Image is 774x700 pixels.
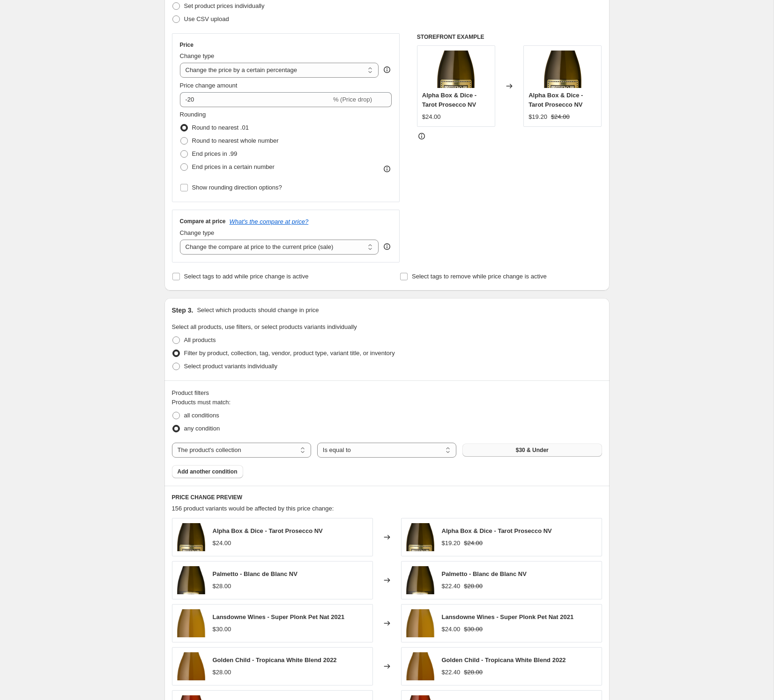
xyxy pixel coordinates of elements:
[442,625,461,634] div: $24.00
[197,306,319,315] p: Select which products should change in price
[184,412,219,419] span: all conditions
[551,112,570,122] strike: $24.00
[184,350,395,357] span: Filter by product, collection, tag, vendor, product type, variant title, or inventory
[172,465,243,478] button: Add another condition
[213,613,345,620] span: Lansdowne Wines - Super Plonk Pet Nat 2021
[177,566,205,594] img: Palmetto-Blanc-De-Blanc-NV2_80x.png
[192,124,249,131] span: Round to nearest .01
[230,218,309,225] button: What's the compare at price?
[422,112,441,122] div: $24.00
[422,92,476,108] span: Alpha Box & Dice - Tarot Prosecco NV
[406,609,434,637] img: 24-10-21BottleShot-13copy_80x.png
[464,582,483,591] strike: $28.00
[180,229,215,236] span: Change type
[184,363,277,370] span: Select product variants individually
[213,582,231,591] div: $28.00
[442,527,552,534] span: Alpha Box & Dice - Tarot Prosecco NV
[172,399,231,406] span: Products must match:
[177,523,205,551] img: BottleShot-22copy_9ed489ce-1be6-4c14-818f-eb2f2d68abb0_80x.png
[528,92,583,108] span: Alpha Box & Dice - Tarot Prosecco NV
[213,527,323,534] span: Alpha Box & Dice - Tarot Prosecco NV
[192,137,279,144] span: Round to nearest whole number
[184,425,220,432] span: any condition
[192,163,275,170] span: End prices in a certain number
[180,92,331,107] input: -15
[382,242,392,251] div: help
[528,112,547,122] div: $19.20
[442,668,461,677] div: $22.40
[177,652,205,680] img: BottleShot-13copy_716414c9-a02d-4724-8ac3-5ae4613479cf_80x.png
[177,609,205,637] img: 24-10-21BottleShot-13copy_80x.png
[442,570,527,577] span: Palmetto - Blanc de Blanc NV
[178,468,238,475] span: Add another condition
[213,539,231,548] div: $24.00
[184,336,216,343] span: All products
[462,444,602,457] button: $30 & Under
[180,111,206,118] span: Rounding
[172,505,334,512] span: 156 product variants would be affected by this price change:
[333,96,372,103] span: % (Price drop)
[172,323,357,330] span: Select all products, use filters, or select products variants individually
[464,539,483,548] strike: $24.00
[442,582,461,591] div: $22.40
[192,184,282,191] span: Show rounding direction options?
[180,41,193,49] h3: Price
[417,33,602,41] h6: STOREFRONT EXAMPLE
[464,625,483,634] strike: $30.00
[412,273,547,280] span: Select tags to remove while price change is active
[184,273,309,280] span: Select tags to add while price change is active
[442,539,461,548] div: $19.20
[180,218,226,225] h3: Compare at price
[442,613,574,620] span: Lansdowne Wines - Super Plonk Pet Nat 2021
[382,65,392,74] div: help
[172,388,602,398] div: Product filters
[172,494,602,501] h6: PRICE CHANGE PREVIEW
[406,652,434,680] img: BottleShot-13copy_716414c9-a02d-4724-8ac3-5ae4613479cf_80x.png
[213,668,231,677] div: $28.00
[213,656,337,664] span: Golden Child - Tropicana White Blend 2022
[442,656,566,664] span: Golden Child - Tropicana White Blend 2022
[516,446,549,454] span: $30 & Under
[544,51,581,88] img: BottleShot-22copy_9ed489ce-1be6-4c14-818f-eb2f2d68abb0_80x.png
[213,570,298,577] span: Palmetto - Blanc de Blanc NV
[406,566,434,594] img: Palmetto-Blanc-De-Blanc-NV2_80x.png
[464,668,483,677] strike: $28.00
[437,51,475,88] img: BottleShot-22copy_9ed489ce-1be6-4c14-818f-eb2f2d68abb0_80x.png
[172,306,193,315] h2: Step 3.
[180,52,215,59] span: Change type
[180,82,238,89] span: Price change amount
[184,15,229,22] span: Use CSV upload
[213,625,231,634] div: $30.00
[192,150,238,157] span: End prices in .99
[184,2,265,9] span: Set product prices individually
[406,523,434,551] img: BottleShot-22copy_9ed489ce-1be6-4c14-818f-eb2f2d68abb0_80x.png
